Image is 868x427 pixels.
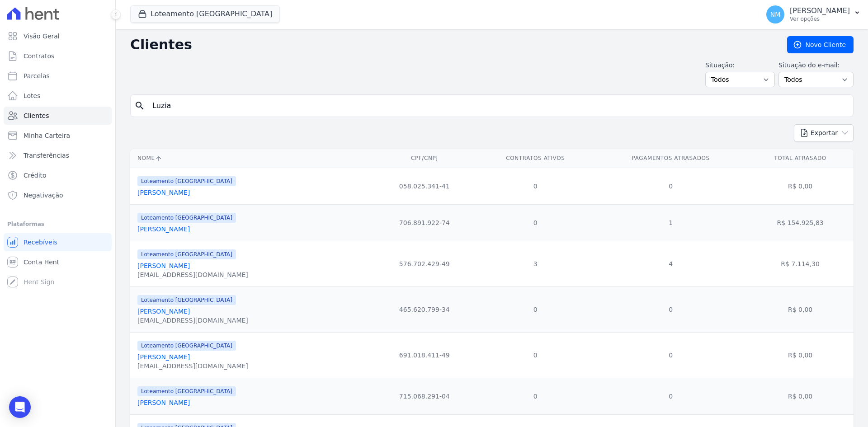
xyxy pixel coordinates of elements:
[137,399,190,406] a: [PERSON_NAME]
[373,332,476,378] td: 691.018.411-49
[4,186,112,204] a: Negativação
[787,36,854,53] a: Novo Cliente
[594,286,747,332] td: 0
[4,253,112,271] a: Conta Hent
[747,286,854,332] td: R$ 0,00
[4,87,112,105] a: Lotes
[137,249,236,259] span: Loteamento [GEOGRAPHIC_DATA]
[24,71,50,80] span: Parcelas
[137,361,248,371] div: [EMAIL_ADDRESS][DOMAIN_NAME]
[130,149,373,168] th: Nome
[778,61,854,70] label: Situação do e-mail:
[476,286,594,332] td: 0
[137,213,236,223] span: Loteamento [GEOGRAPHIC_DATA]
[24,91,41,100] span: Lotes
[137,270,248,279] div: [EMAIL_ADDRESS][DOMAIN_NAME]
[24,191,63,200] span: Negativação
[4,146,112,164] a: Transferências
[24,111,49,120] span: Clientes
[476,168,594,204] td: 0
[4,166,112,184] a: Crédito
[476,204,594,241] td: 0
[594,332,747,378] td: 0
[594,168,747,204] td: 0
[4,127,112,145] a: Minha Carteira
[747,149,854,168] th: Total Atrasado
[4,67,112,85] a: Parcelas
[24,131,70,140] span: Minha Carteira
[747,241,854,286] td: R$ 7.114,30
[476,332,594,378] td: 0
[594,204,747,241] td: 1
[476,149,594,168] th: Contratos Ativos
[594,149,747,168] th: Pagamentos Atrasados
[137,341,236,351] span: Loteamento [GEOGRAPHIC_DATA]
[4,233,112,251] a: Recebíveis
[4,47,112,65] a: Contratos
[137,176,236,186] span: Loteamento [GEOGRAPHIC_DATA]
[747,332,854,378] td: R$ 0,00
[137,386,236,396] span: Loteamento [GEOGRAPHIC_DATA]
[130,37,773,53] h2: Clientes
[24,258,59,267] span: Conta Hent
[747,168,854,204] td: R$ 0,00
[137,308,190,315] a: [PERSON_NAME]
[4,27,112,45] a: Visão Geral
[24,151,69,160] span: Transferências
[594,241,747,286] td: 4
[747,204,854,241] td: R$ 154.925,83
[794,124,854,142] button: Exportar
[373,378,476,414] td: 715.068.291-04
[770,11,781,18] span: NM
[476,378,594,414] td: 0
[24,238,57,247] span: Recebíveis
[137,189,190,196] a: [PERSON_NAME]
[24,32,60,41] span: Visão Geral
[137,353,190,361] a: [PERSON_NAME]
[7,219,108,230] div: Plataformas
[4,107,112,125] a: Clientes
[476,241,594,286] td: 3
[790,15,850,23] p: Ver opções
[9,396,31,418] div: Open Intercom Messenger
[705,61,775,70] label: Situação:
[134,100,145,111] i: search
[373,241,476,286] td: 576.702.429-49
[373,204,476,241] td: 706.891.922-74
[373,286,476,332] td: 465.620.799-34
[24,52,54,61] span: Contratos
[130,5,280,23] button: Loteamento [GEOGRAPHIC_DATA]
[24,171,47,180] span: Crédito
[147,97,849,115] input: Buscar por nome, CPF ou e-mail
[137,316,248,325] div: [EMAIL_ADDRESS][DOMAIN_NAME]
[759,2,868,27] button: NM [PERSON_NAME] Ver opções
[747,378,854,414] td: R$ 0,00
[594,378,747,414] td: 0
[137,225,190,233] a: [PERSON_NAME]
[137,262,190,269] a: [PERSON_NAME]
[790,6,850,15] p: [PERSON_NAME]
[373,149,476,168] th: CPF/CNPJ
[373,168,476,204] td: 058.025.341-41
[137,295,236,305] span: Loteamento [GEOGRAPHIC_DATA]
